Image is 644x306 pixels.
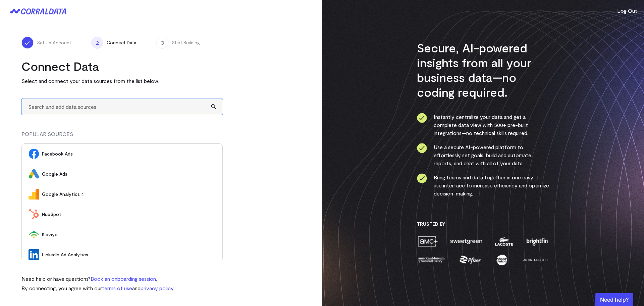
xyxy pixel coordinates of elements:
img: ico-check-white-5ff98cb1.svg [24,39,31,46]
img: LinkedIn Ad Analytics [29,249,39,260]
img: HubSpot [29,209,39,220]
span: Connect Data [107,39,136,46]
li: Bring teams and data together in one easy-to-use interface to increase efficiency and optimize de... [417,173,549,198]
img: brightfin-a251e171.png [525,235,549,247]
p: By connecting, you agree with our and [21,284,174,292]
div: POPULAR SOURCES [21,130,223,143]
img: Klaviyo [29,229,39,240]
a: terms of use [102,285,132,291]
span: 3 [156,37,168,49]
h2: Connect Data [21,59,223,74]
img: ico-check-circle-4b19435c.svg [417,113,427,123]
img: Facebook Ads [29,148,39,159]
img: sweetgreen-1d1fb32c.png [449,235,483,247]
li: Instantly centralize your data and get a complete data view with 500+ pre-built integrations—no t... [417,113,549,137]
h3: Secure, AI-powered insights from all your business data—no coding required. [417,40,549,99]
button: Log Out [617,7,637,15]
span: Start Building [172,39,200,46]
h3: Trusted By [417,221,549,227]
span: Google Analytics 4 [42,191,216,198]
img: pfizer-e137f5fc.png [459,254,482,266]
img: amnh-5afada46.png [417,254,446,266]
a: Book an onboarding session. [91,275,157,282]
span: Google Ads [42,171,216,177]
input: Search and add data sources [21,98,223,115]
span: HubSpot [42,211,216,218]
img: john-elliott-25751c40.png [522,254,549,266]
p: Select and connect your data sources from the list below. [21,77,223,85]
img: moon-juice-c312e729.png [495,254,508,266]
img: Google Ads [29,169,39,179]
img: lacoste-7a6b0538.png [494,235,514,247]
span: LinkedIn Ad Analytics [42,251,216,258]
img: amc-0b11a8f1.png [417,235,438,247]
span: Set Up Account [37,39,71,46]
img: ico-check-circle-4b19435c.svg [417,143,427,153]
span: Facebook Ads [42,150,216,157]
span: 2 [91,37,103,49]
img: ico-check-circle-4b19435c.svg [417,173,427,183]
li: Use a secure AI-powered platform to effortlessly set goals, build and automate reports, and chat ... [417,143,549,167]
img: Google Analytics 4 [29,189,39,200]
p: Need help or have questions? [21,275,174,283]
span: Klaviyo [42,231,216,238]
a: privacy policy. [141,285,174,291]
